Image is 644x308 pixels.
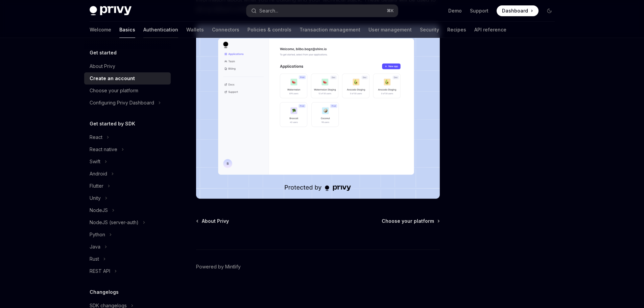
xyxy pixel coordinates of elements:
[90,182,103,190] div: Flutter
[84,192,171,204] button: Toggle Unity section
[247,22,291,38] a: Policies & controls
[197,218,229,224] a: About Privy
[84,204,171,216] button: Toggle NodeJS section
[90,22,111,38] a: Welcome
[143,22,178,38] a: Authentication
[84,229,171,241] button: Toggle Python section
[90,133,102,141] div: React
[84,216,171,229] button: Toggle NodeJS (server-auth) section
[84,241,171,253] button: Toggle Java section
[212,22,239,38] a: Connectors
[448,7,462,14] a: Demo
[90,206,108,214] div: NodeJS
[196,263,241,270] a: Powered by Mintlify
[196,25,440,199] img: images/Dash.png
[84,156,171,168] button: Toggle Swift section
[84,97,171,109] button: Toggle Configuring Privy Dashboard section
[90,170,107,178] div: Android
[382,218,434,224] span: Choose your platform
[90,87,138,95] div: Choose your platform
[186,22,204,38] a: Wallets
[90,288,119,296] h5: Changelogs
[90,145,117,153] div: React native
[119,22,135,38] a: Basics
[90,231,105,239] div: Python
[90,74,135,82] div: Create an account
[447,22,466,38] a: Recipes
[84,131,171,143] button: Toggle React section
[502,7,528,14] span: Dashboard
[202,218,229,224] span: About Privy
[382,218,439,224] a: Choose your platform
[90,158,100,166] div: Swift
[90,255,99,263] div: Rust
[474,22,506,38] a: API reference
[84,265,171,277] button: Toggle REST API section
[90,49,117,57] h5: Get started
[90,99,154,107] div: Configuring Privy Dashboard
[420,22,439,38] a: Security
[84,168,171,180] button: Toggle Android section
[544,5,555,16] button: Toggle dark mode
[84,60,171,72] a: About Privy
[90,6,132,16] img: dark logo
[470,7,488,14] a: Support
[90,267,110,275] div: REST API
[387,8,394,14] span: ⌘ K
[259,7,278,15] div: Search...
[90,62,115,70] div: About Privy
[84,180,171,192] button: Toggle Flutter section
[90,120,135,128] h5: Get started by SDK
[246,5,398,17] button: Open search
[90,194,101,202] div: Unity
[84,72,171,85] a: Create an account
[84,253,171,265] button: Toggle Rust section
[497,5,539,16] a: Dashboard
[84,143,171,156] button: Toggle React native section
[90,218,139,227] div: NodeJS (server-auth)
[300,22,360,38] a: Transaction management
[90,243,100,251] div: Java
[368,22,412,38] a: User management
[84,85,171,97] a: Choose your platform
